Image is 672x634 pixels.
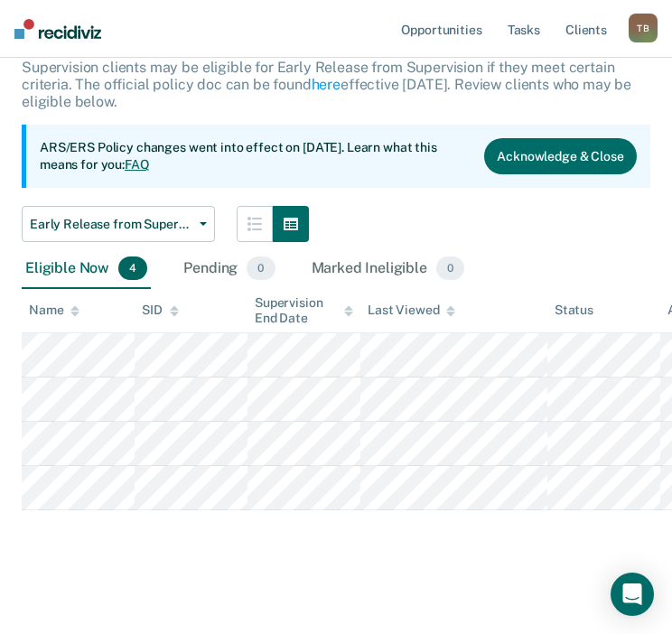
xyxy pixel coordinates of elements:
[118,256,147,280] span: 4
[484,138,637,174] button: Acknowledge & Close
[308,249,469,289] div: Marked Ineligible0
[142,303,179,318] div: SID
[125,157,150,172] a: FAQ
[29,303,79,318] div: Name
[555,303,593,318] div: Status
[312,76,341,93] a: here
[629,14,658,42] button: TB
[629,14,658,42] div: T B
[30,217,192,232] span: Early Release from Supervision
[255,295,353,326] div: Supervision End Date
[247,256,275,280] span: 0
[22,206,215,242] button: Early Release from Supervision
[40,139,470,174] p: ARS/ERS Policy changes went into effect on [DATE]. Learn what this means for you:
[611,573,654,616] div: Open Intercom Messenger
[14,19,101,39] img: Recidiviz
[22,59,631,110] p: Supervision clients may be eligible for Early Release from Supervision if they meet certain crite...
[368,303,455,318] div: Last Viewed
[436,256,464,280] span: 0
[22,249,151,289] div: Eligible Now4
[180,249,278,289] div: Pending0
